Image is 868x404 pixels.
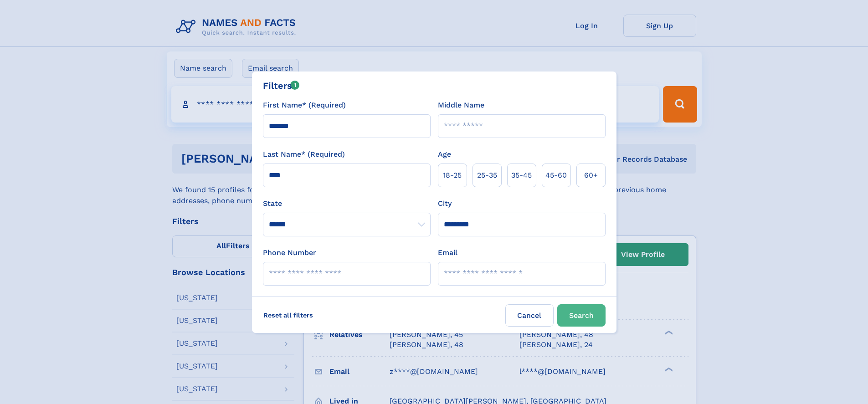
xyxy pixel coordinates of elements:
label: Phone Number [263,247,316,258]
label: Reset all filters [257,304,319,326]
label: City [438,198,452,209]
span: 18‑25 [443,170,462,181]
label: Last Name* (Required) [263,149,345,160]
span: 45‑60 [545,170,567,181]
label: State [263,198,431,209]
div: Filters [263,79,300,92]
button: Search [557,304,606,327]
label: Middle Name [438,100,484,111]
label: Email [438,247,457,258]
span: 60+ [584,170,598,181]
span: 35‑45 [511,170,532,181]
label: First Name* (Required) [263,100,346,111]
label: Age [438,149,451,160]
label: Cancel [505,304,554,327]
span: 25‑35 [477,170,497,181]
